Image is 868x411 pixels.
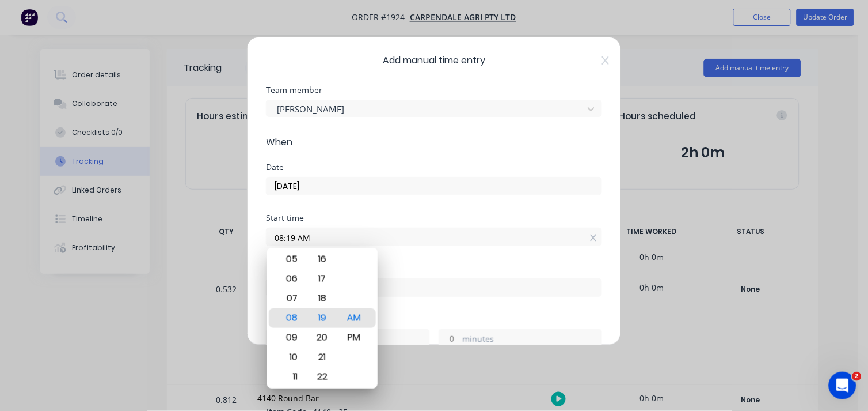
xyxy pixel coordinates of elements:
div: 20 [308,328,336,348]
div: 18 [308,289,336,308]
div: 05 [276,250,304,269]
input: 0 [439,330,459,347]
div: 10 [276,348,304,367]
span: Add manual time entry [266,54,602,67]
span: When [266,135,602,149]
label: minutes [462,333,601,347]
div: 11 [276,367,304,387]
div: 17 [308,269,336,289]
span: 2 [852,372,862,381]
div: Hour [275,248,306,389]
div: Hours worked [266,315,602,323]
div: 22 [308,367,336,387]
div: Minute [306,248,338,389]
div: 16 [308,250,336,269]
iframe: Intercom live chat [829,372,856,399]
div: Team member [266,86,602,94]
div: 19 [308,308,336,328]
div: 07 [276,289,304,308]
div: 21 [308,348,336,367]
div: 06 [276,269,304,289]
div: PM [340,328,368,348]
div: Start time [266,214,602,222]
div: 09 [276,328,304,348]
div: AM [340,308,368,328]
div: Finish time [266,265,602,273]
div: 08 [276,308,304,328]
div: Date [266,163,602,171]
